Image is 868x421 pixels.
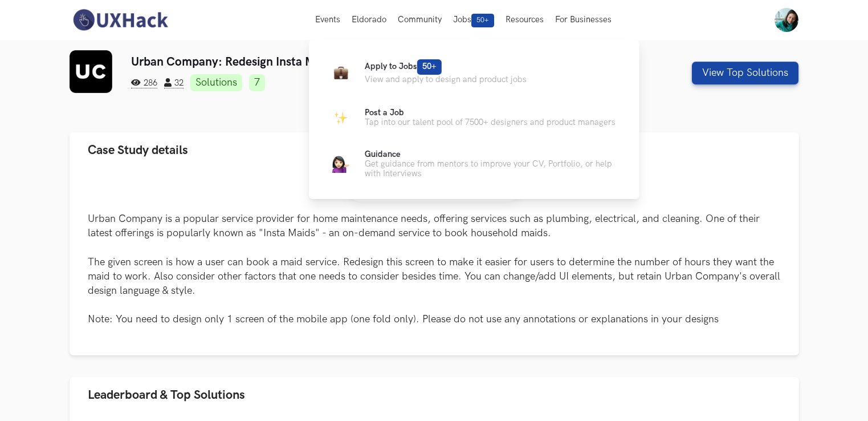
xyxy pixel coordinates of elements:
[365,159,621,179] p: Get guidance from mentors to improve your CV, Portfolio, or help with Interviews
[70,50,112,93] img: Urban Company logo
[164,78,184,88] span: 32
[70,168,799,355] div: Case Study details
[70,132,799,168] button: Case Study details
[327,104,621,131] a: ParkingPost a JobTap into our talent pool of 7500+ designers and product managers
[88,387,245,403] span: Leaderboard & Top Solutions
[131,55,614,69] h3: Urban Company: Redesign Insta Maids Ordering Screen
[131,78,157,88] span: 286
[333,65,348,79] img: Briefcase
[365,108,404,118] span: Post a Job
[327,58,621,86] a: BriefcaseApply to Jobs50+View and apply to design and product jobs
[365,62,442,71] span: Apply to Jobs
[88,212,781,327] p: Urban Company is a popular service provider for home maintenance needs, offering services such as...
[692,62,798,84] button: View Top Solutions
[333,111,348,125] img: Parking
[365,149,401,159] span: Guidance
[88,143,188,158] span: Case Study details
[190,74,242,91] a: Solutions
[70,8,171,32] img: UXHack-logo.png
[471,14,494,27] span: 50+
[365,75,527,84] p: View and apply to design and product jobs
[70,377,799,413] button: Leaderboard & Top Solutions
[332,156,349,173] img: Guidance
[417,59,442,75] span: 50+
[249,74,265,91] a: 7
[775,8,798,32] img: Your profile pic
[365,118,616,127] p: Tap into our talent pool of 7500+ designers and product managers
[327,149,621,179] a: GuidanceGuidanceGet guidance from mentors to improve your CV, Portfolio, or help with Interviews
